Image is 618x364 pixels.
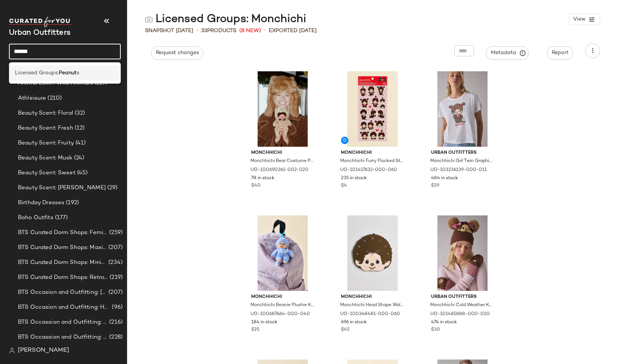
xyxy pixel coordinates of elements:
[335,71,410,147] img: 101417632_060_b
[108,273,123,282] span: (219)
[551,50,569,56] span: Report
[486,46,529,60] button: Metadata
[251,294,314,301] span: Monchhichi
[18,169,76,177] span: Beauty Scent: Sweet
[431,183,439,189] span: $29
[425,71,500,147] img: 103236139_011_b
[15,69,59,77] span: Licensed Groups:
[269,27,317,35] p: Exported [DATE]
[106,184,118,192] span: (29)
[341,327,350,333] span: $45
[251,175,274,182] span: 78 in stock
[431,294,494,301] span: Urban Outfitters
[491,50,525,56] span: Metadata
[430,167,487,174] span: UO-103236139-000-011
[108,333,123,342] span: (228)
[251,183,261,189] span: $40
[264,26,266,35] span: •
[239,27,261,35] span: (8 New)
[547,46,573,60] button: Report
[245,215,320,291] img: 100687664_040_b
[569,14,600,25] button: View
[156,50,199,56] span: Request changes
[76,169,88,177] span: (45)
[73,124,85,133] span: (12)
[251,150,314,156] span: Monchhichi
[245,71,320,147] img: 100690361_020_c
[18,124,73,133] span: Beauty Scent: Fresh
[18,94,46,103] span: Athleisure
[250,311,310,318] span: UO-100687664-000-040
[196,26,198,35] span: •
[9,29,70,37] span: Current Company Name
[18,228,108,237] span: BTS Curated Dorm Shops: Feminine
[18,139,74,147] span: Beauty Scent: Fruity
[145,12,306,27] div: Licensed Groups: Monchichi
[573,16,585,22] span: View
[18,184,106,192] span: Beauty Scent: [PERSON_NAME]
[335,215,410,291] img: 100348481_060_b
[18,199,64,207] span: Birthday Dresses
[340,302,403,309] span: Monchhichi Head Shape Wall Clock at Urban Outfitters
[341,294,404,301] span: Monchhichi
[340,311,400,318] span: UO-100348481-000-060
[251,327,259,333] span: $25
[250,302,314,309] span: Monchhichi Beanie Plushie Keychain in Blue at Urban Outfitters
[18,346,69,355] span: [PERSON_NAME]
[340,158,403,165] span: Monchhichi Furry Flocked Sticker Sheet in Red at Urban Outfitters
[250,167,308,174] span: UO-100690361-002-020
[431,327,440,333] span: $30
[64,199,79,207] span: (192)
[108,228,123,237] span: (259)
[53,214,68,222] span: (177)
[341,150,404,156] span: Monchhichi
[108,318,123,327] span: (216)
[18,258,107,267] span: BTS Curated Dorm Shops: Minimalist
[18,273,108,282] span: BTS Curated Dorm Shops: Retro+ Boho
[107,258,123,267] span: (234)
[18,214,53,222] span: Boho Outfits
[18,154,73,162] span: Beauty Scent: Musk
[341,183,347,189] span: $4
[59,69,77,77] b: Peanut
[46,94,62,103] span: (210)
[431,175,458,182] span: 484 in stock
[18,243,107,252] span: BTS Curated Dorm Shops: Maximalist
[430,311,490,318] span: UO-101465888-000-020
[18,318,108,327] span: BTS Occassion and Outfitting: Campus Lounge
[110,303,123,312] span: (96)
[145,16,153,23] img: svg%3e
[430,158,494,165] span: Monchhichi Girl Twin Graphic Slim Tee in Ivory, Women's at Urban Outfitters
[77,69,79,77] span: s
[74,139,86,147] span: (41)
[431,319,457,326] span: 474 in stock
[145,27,193,35] span: Snapshot [DATE]
[107,288,123,297] span: (207)
[107,243,123,252] span: (207)
[431,150,494,156] span: Urban Outfitters
[341,319,367,326] span: 696 in stock
[73,154,84,162] span: (24)
[425,215,500,291] img: 101465888_020_b
[18,333,108,342] span: BTS Occassion and Outfitting: First Day Fits
[151,46,203,60] button: Request changes
[18,109,73,118] span: Beauty Scent: Floral
[250,158,314,165] span: Monchhichi Bear Costume Plushie in Monch in Bear at Urban Outfitters
[9,348,15,354] img: svg%3e
[18,288,107,297] span: BTS Occasion and Outfitting: [PERSON_NAME] to Party
[201,27,236,35] div: Products
[201,28,207,34] span: 33
[73,109,85,118] span: (32)
[430,302,494,309] span: Monchhichi Cold Weather Knit Beanie & Glove Set in Brown at Urban Outfitters
[251,319,277,326] span: 184 in stock
[9,17,73,27] img: cfy_white_logo.C9jOOHJF.svg
[18,303,110,312] span: BTS Occasion and Outfitting: Homecoming Dresses
[340,167,397,174] span: UO-101417632-000-060
[341,175,367,182] span: 235 in stock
